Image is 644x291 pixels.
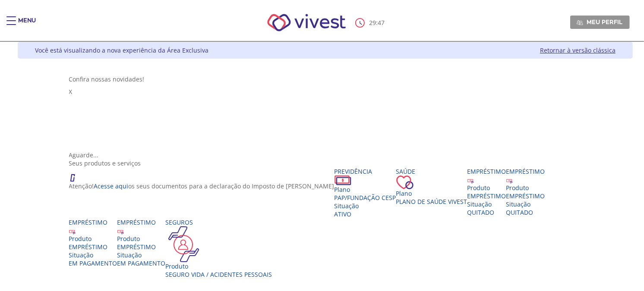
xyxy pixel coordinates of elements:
[467,167,506,216] a: Empréstimo Produto EMPRÉSTIMO Situação QUITADO
[467,200,506,208] div: Situação
[396,175,414,189] img: ico_coracao.png
[166,270,272,278] div: Seguro Vida / Acidentes Pessoais
[467,192,506,200] div: EMPRÉSTIMO
[117,228,124,235] img: ico_emprestimo.svg
[335,210,352,218] span: Ativo
[117,235,166,243] div: Produto
[69,228,76,235] img: ico_emprestimo.svg
[577,19,583,26] img: Meu perfil
[166,262,272,270] div: Produto
[94,182,129,190] a: Acesse aqui
[355,18,386,28] div: :
[467,167,506,175] div: Empréstimo
[540,46,616,54] a: Retornar à versão clássica
[69,151,582,159] div: Aguarde...
[396,189,467,197] div: Plano
[69,167,84,182] img: ico_atencao.png
[69,251,117,259] div: Situação
[587,18,623,26] span: Meu perfil
[570,16,630,28] a: Meu perfil
[335,194,396,202] span: PAP/Fundação CESP
[69,235,117,243] div: Produto
[467,184,506,192] div: Produto
[506,200,545,208] div: Situação
[35,46,208,54] div: Você está visualizando a nova experiência da Área Exclusiva
[69,218,117,267] a: Empréstimo Produto EMPRÉSTIMO Situação EM PAGAMENTO
[117,218,166,267] a: Empréstimo Produto EMPRÉSTIMO Situação EM PAGAMENTO
[117,218,166,226] div: Empréstimo
[506,192,545,200] div: EMPRÉSTIMO
[369,19,376,27] span: 29
[335,175,351,185] img: ico_dinheiro.png
[506,184,545,192] div: Produto
[506,167,545,175] div: Empréstimo
[396,167,467,206] a: Saúde PlanoPlano de Saúde VIVEST
[396,197,467,206] span: Plano de Saúde VIVEST
[69,75,582,83] div: Confira nossas novidades!
[506,167,545,216] a: Empréstimo Produto EMPRÉSTIMO Situação QUITADO
[117,251,166,259] div: Situação
[117,259,166,267] span: EM PAGAMENTO
[378,19,385,27] span: 47
[166,226,202,262] img: ico_seguros.png
[506,208,534,216] span: QUITADO
[117,243,166,251] div: EMPRÉSTIMO
[166,218,272,278] a: Seguros Produto Seguro Vida / Acidentes Pessoais
[506,177,513,184] img: ico_emprestimo.svg
[69,88,73,96] span: X
[69,159,582,167] div: Seus produtos e serviços
[69,182,335,190] p: Atenção! os seus documentos para a declaração do Imposto de [PERSON_NAME]
[69,243,117,251] div: EMPRÉSTIMO
[335,202,396,210] div: Situação
[467,208,495,216] span: QUITADO
[467,177,474,184] img: ico_emprestimo.svg
[335,185,396,194] div: Plano
[335,167,396,175] div: Previdência
[69,218,117,226] div: Empréstimo
[335,167,396,218] a: Previdência PlanoPAP/Fundação CESP SituaçãoAtivo
[166,218,272,226] div: Seguros
[258,4,356,41] img: Vivest
[69,259,117,267] span: EM PAGAMENTO
[18,16,36,34] div: Menu
[396,167,467,175] div: Saúde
